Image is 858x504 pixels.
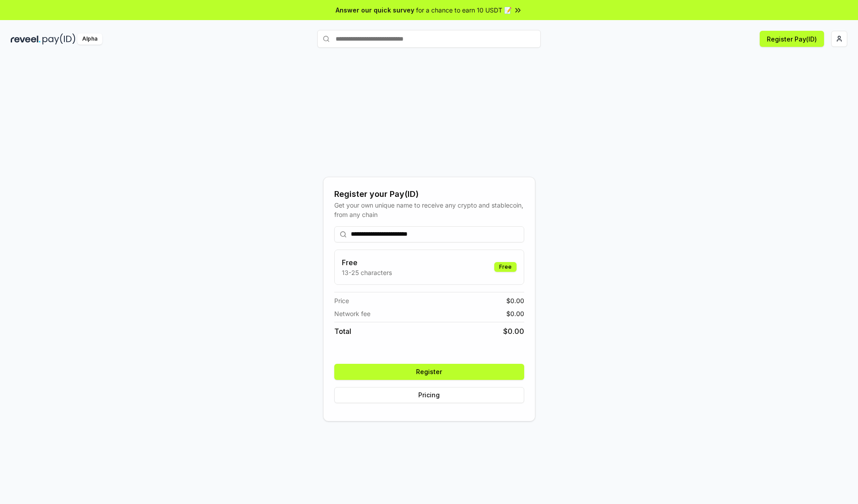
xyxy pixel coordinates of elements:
[506,296,524,305] span: $ 0.00
[506,309,524,318] span: $ 0.00
[416,5,512,15] span: for a chance to earn 10 USDT 📝
[42,33,76,45] img: pay_id
[334,296,349,305] span: Price
[334,326,351,337] span: Total
[11,33,41,45] img: reveel_dark
[77,33,102,45] div: Alpha
[334,200,524,219] div: Get your own unique name to receive any crypto and stablecoin, from any chain
[334,387,524,403] button: Pricing
[760,31,824,47] button: Register Pay(ID)
[342,268,392,277] p: 13-25 characters
[494,262,517,272] div: Free
[342,257,392,268] h3: Free
[503,326,524,337] span: $ 0.00
[334,364,524,380] button: Register
[334,188,524,200] div: Register your Pay(ID)
[334,309,370,318] span: Network fee
[336,5,414,15] span: Answer our quick survey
